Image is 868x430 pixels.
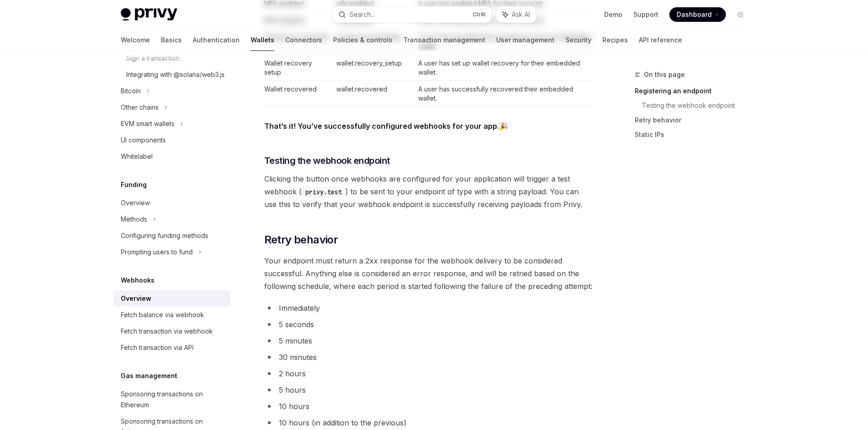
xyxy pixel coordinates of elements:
strong: That’s it! You’ve successfully configured webhooks for your app. [264,121,499,131]
div: Integrating with @solana/web3.js [126,69,225,80]
td: Wallet recovery setup [264,55,333,81]
a: Welcome [121,29,150,51]
a: Demo [604,10,622,19]
button: Search...CtrlK [332,6,492,23]
li: Immediately [264,302,593,314]
a: Dashboard [669,7,726,22]
td: Wallet recovered [264,81,333,107]
li: 5 minutes [264,334,593,347]
span: Ctrl K [473,11,486,18]
a: Fetch balance via webhook [113,307,230,323]
code: privy.test [302,187,345,197]
a: Fetch transaction via webhook [113,323,230,339]
h5: Gas management [121,370,177,381]
div: Overview [121,293,151,304]
a: Authentication [193,29,240,51]
a: User management [496,29,555,51]
span: Testing the webhook endpoint [264,154,390,167]
div: Configuring funding methods [121,230,208,241]
div: Prompting users to fund [121,247,193,258]
div: UI components [121,135,166,146]
span: Dashboard [677,10,712,19]
li: 5 hours [264,384,593,396]
span: On this page [644,69,685,80]
li: 10 hours (in addition to the previous) [264,416,593,429]
a: Connectors [285,29,322,51]
div: Other chains [121,102,159,113]
a: Security [565,29,591,51]
span: Your endpoint must return a 2xx response for the webhook delivery to be considered successful. An... [264,254,593,293]
div: EVM smart wallets [121,118,175,129]
td: A user has successfully recovered their embedded wallet. [415,81,593,107]
li: 5 seconds [264,318,593,331]
td: wallet.recovery_setup [333,55,415,81]
div: Fetch balance via webhook [121,309,204,320]
div: Fetch transaction via webhook [121,326,213,337]
a: Testing the webhook endpoint [642,98,755,113]
a: Support [633,10,658,19]
h5: Funding [121,179,147,190]
li: 2 hours [264,367,593,380]
a: Wallets [251,29,274,51]
a: Retry behavior [635,113,755,127]
div: Fetch transaction via API [121,342,194,353]
button: Ask AI [496,6,536,23]
a: Fetch transaction via API [113,339,230,356]
a: Recipes [602,29,628,51]
a: Transaction management [403,29,485,51]
a: API reference [639,29,682,51]
div: Overview [121,197,150,208]
a: Configuring funding methods [113,228,230,244]
a: UI components [113,132,230,148]
div: Search... [349,9,375,20]
li: 30 minutes [264,351,593,364]
a: Overview [113,195,230,211]
a: Integrating with @solana/web3.js [113,66,230,83]
span: Retry behavior [264,233,338,247]
a: Basics [161,29,182,51]
div: Sponsoring transactions on Ethereum [121,389,225,410]
span: Clicking the button once webhooks are configured for your application will trigger a test webhook... [264,172,593,211]
span: Ask AI [512,10,530,19]
li: 10 hours [264,400,593,413]
div: Whitelabel [121,151,153,162]
td: A user has set up wallet recovery for their embedded wallet. [415,55,593,81]
div: Bitcoin [121,86,141,96]
h5: Webhooks [121,275,154,286]
a: Registering an endpoint [635,84,755,98]
span: 🎉 [264,120,593,132]
div: Methods [121,214,147,225]
td: wallet.recovered [333,81,415,107]
a: Sponsoring transactions on Ethereum [113,386,230,413]
a: Overview [113,290,230,307]
button: Toggle dark mode [733,7,748,22]
a: Policies & controls [333,29,392,51]
a: Static IPs [635,127,755,142]
img: light logo [121,8,177,21]
a: Whitelabel [113,148,230,165]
